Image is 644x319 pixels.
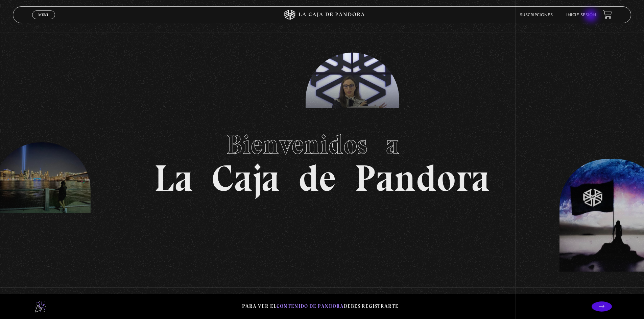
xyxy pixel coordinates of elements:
[36,19,52,23] span: Cerrar
[520,13,553,17] a: Suscripciones
[603,10,612,19] a: View your shopping cart
[566,13,596,17] a: Inicie sesión
[38,13,49,17] span: Menu
[277,303,344,309] span: contenido de Pandora
[242,302,399,311] p: Para ver el debes registrarte
[154,123,490,197] h1: La Caja de Pandora
[226,128,418,161] span: Bienvenidos a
